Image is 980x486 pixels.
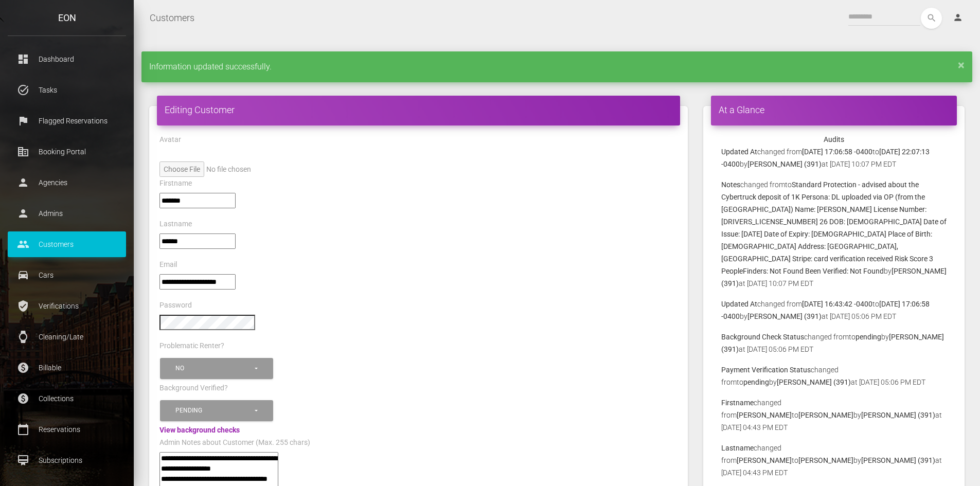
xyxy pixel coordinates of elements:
label: Problematic Renter? [159,341,224,351]
b: [PERSON_NAME] (391) [747,312,822,320]
a: person Admins [8,201,126,226]
b: [PERSON_NAME] (391) [777,378,851,386]
p: Billable [15,360,118,375]
h4: At a Glance [719,103,949,116]
a: card_membership Subscriptions [8,447,126,473]
a: people Customers [8,231,126,257]
p: changed from to by at [DATE] 04:43 PM EDT [721,442,947,479]
a: View background checks [159,426,240,434]
b: Background Check Status [721,333,804,341]
b: pending [856,333,881,341]
p: Cars [15,267,118,283]
i: person [953,12,963,23]
p: Admins [15,206,118,221]
b: Firstname [721,399,754,407]
h4: Editing Customer [165,103,672,116]
a: flag Flagged Reservations [8,108,126,134]
b: [PERSON_NAME] [737,456,792,464]
p: Cleaning/Late [15,329,118,345]
div: Information updated successfully. [141,51,972,82]
p: changed from to by at [DATE] 04:43 PM EDT [721,397,947,434]
p: changed from to by at [DATE] 10:07 PM EDT [721,178,947,290]
label: Email [159,260,177,270]
p: Booking Portal [15,144,118,159]
p: Verifications [15,298,118,314]
b: Lastname [721,444,754,452]
b: [DATE] 17:06:58 -0400 [802,148,872,156]
a: paid Collections [8,386,126,411]
p: Flagged Reservations [15,113,118,129]
label: Admin Notes about Customer (Max. 255 chars) [159,438,310,448]
b: [PERSON_NAME] [798,456,853,464]
label: Password [159,300,192,311]
b: pending [743,378,769,386]
p: Subscriptions [15,453,118,468]
p: Collections [15,391,118,406]
label: Background Verified? [159,383,228,393]
a: task_alt Tasks [8,77,126,103]
a: paid Billable [8,355,126,381]
a: verified_user Verifications [8,293,126,319]
a: corporate_fare Booking Portal [8,139,126,165]
b: Payment Verification Status [721,366,811,374]
p: Agencies [15,175,118,190]
label: Avatar [159,135,181,145]
a: watch Cleaning/Late [8,324,126,350]
strong: Audits [824,135,844,143]
p: changed from to by at [DATE] 05:06 PM EDT [721,298,947,322]
p: Reservations [15,422,118,437]
p: Tasks [15,82,118,98]
div: No [175,364,253,373]
b: [PERSON_NAME] [798,411,853,419]
p: Customers [15,237,118,252]
a: drive_eta Cars [8,262,126,288]
b: [DATE] 16:43:42 -0400 [802,300,872,308]
b: [PERSON_NAME] (391) [861,411,935,419]
b: Updated At [721,148,757,156]
label: Firstname [159,178,192,189]
a: dashboard Dashboard [8,46,126,72]
b: Notes [721,181,740,189]
a: Customers [150,5,194,31]
label: Lastname [159,219,192,229]
div: Pending [175,406,253,415]
b: [PERSON_NAME] (391) [747,160,822,168]
p: changed from to by at [DATE] 05:06 PM EDT [721,331,947,355]
p: changed from to by at [DATE] 10:07 PM EDT [721,146,947,170]
p: changed from to by at [DATE] 05:06 PM EDT [721,364,947,388]
b: Standard Protection - advised about the Cybertruck deposit of 1K Persona: DL uploaded via OP (fro... [721,181,947,275]
button: search [921,8,942,29]
b: Updated At [721,300,757,308]
a: person [945,8,972,28]
a: × [958,62,965,68]
button: No [160,358,273,379]
a: calendar_today Reservations [8,417,126,442]
button: Pending [160,400,273,421]
a: person Agencies [8,170,126,195]
b: [PERSON_NAME] (391) [861,456,935,464]
b: [PERSON_NAME] [737,411,792,419]
p: Dashboard [15,51,118,67]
